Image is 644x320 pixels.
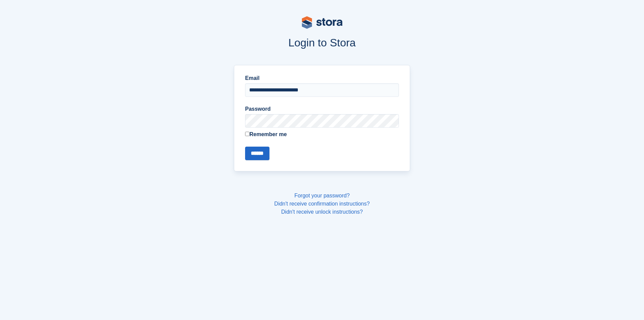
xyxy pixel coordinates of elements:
[245,74,399,82] label: Email
[274,201,369,207] a: Didn't receive confirmation instructions?
[105,37,539,49] h1: Login to Stora
[245,132,249,136] input: Remember me
[281,209,363,215] a: Didn't receive unlock instructions?
[294,193,350,198] a: Forgot your password?
[302,16,342,29] img: stora-logo-53a41332b3708ae10de48c4981b4e9114cc0af31d8433b30ea865607fb682f29.svg
[245,130,399,138] label: Remember me
[245,105,399,113] label: Password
